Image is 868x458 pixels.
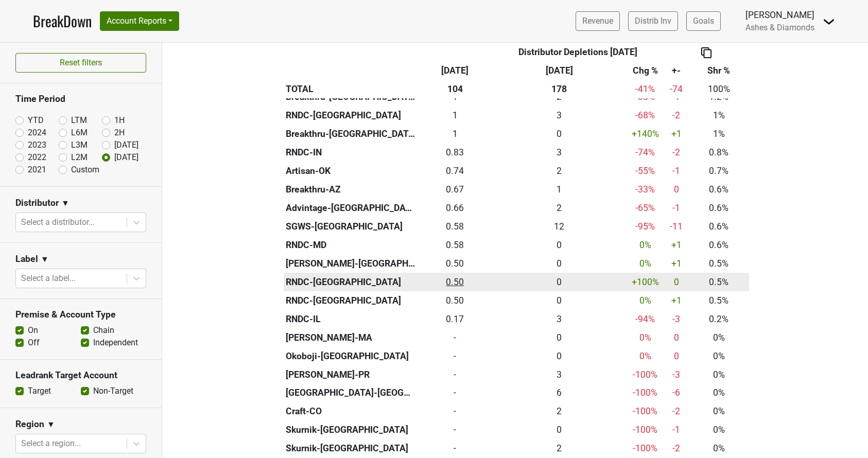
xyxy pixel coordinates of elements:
[421,442,489,455] div: -
[28,324,38,337] label: On
[421,312,489,326] div: 0.17
[284,291,419,310] th: RNDC-[GEOGRAPHIC_DATA]
[114,151,138,164] label: [DATE]
[418,61,492,80] th: Aug '25: activate to sort column ascending
[71,127,88,139] label: L6M
[418,273,492,291] td: 0.5
[418,125,492,143] td: 1
[689,143,749,162] td: 0.8%
[421,349,489,363] div: -
[28,385,51,397] label: Target
[284,254,419,273] th: [PERSON_NAME]-[GEOGRAPHIC_DATA]
[492,328,627,347] th: 0
[627,254,664,273] td: 0 %
[284,439,419,458] th: Skurnik-[GEOGRAPHIC_DATA]
[689,199,749,217] td: 0.6%
[666,404,686,418] div: -2
[823,15,835,28] img: Dropdown Menu
[15,419,44,430] h3: Region
[284,310,419,328] th: RNDC-IL
[492,125,627,143] th: 0.416
[421,368,489,381] div: -
[627,199,664,217] td: -65 %
[418,217,492,236] td: 0.583
[627,291,664,310] td: 0 %
[418,180,492,199] td: 0.667
[666,275,686,289] div: 0
[666,109,686,122] div: -2
[492,80,627,98] th: 178
[627,125,664,143] td: +140 %
[71,139,88,151] label: L3M
[689,236,749,254] td: 0.6%
[284,143,419,162] th: RNDC-IN
[284,421,419,439] th: Skurnik-[GEOGRAPHIC_DATA]
[666,368,686,381] div: -3
[666,257,686,270] div: +1
[492,217,627,236] th: 11.917
[418,421,492,439] td: 0
[418,365,492,384] td: 0
[689,328,749,347] td: 0%
[492,384,627,402] th: 6.255
[421,275,489,289] div: 0.50
[689,106,749,125] td: 1%
[689,80,749,98] td: 100%
[492,421,627,439] th: 0.750
[418,199,492,217] td: 0.66
[284,180,419,199] th: Breakthru-AZ
[666,294,686,307] div: +1
[284,162,419,180] th: Artisan-OK
[114,139,138,151] label: [DATE]
[689,384,749,402] td: 0%
[284,328,419,347] th: [PERSON_NAME]-MA
[494,368,624,381] div: 3
[494,109,624,122] div: 3
[418,384,492,402] td: 0
[689,125,749,143] td: 1%
[33,10,92,32] a: BreakDown
[627,402,664,421] td: -100 %
[492,347,627,365] th: 0
[627,162,664,180] td: -55 %
[689,273,749,291] td: 0.5%
[666,146,686,159] div: -2
[28,151,46,164] label: 2022
[494,201,624,215] div: 2
[666,386,686,399] div: -6
[576,11,620,31] a: Revenue
[71,151,88,164] label: L2M
[492,439,627,458] th: 2.000
[686,11,721,31] a: Goals
[689,310,749,328] td: 0.2%
[494,423,624,436] div: 0
[93,337,138,349] label: Independent
[689,421,749,439] td: 0%
[494,164,624,178] div: 2
[627,106,664,125] td: -68 %
[114,114,125,127] label: 1H
[494,404,624,418] div: 2
[666,331,686,344] div: 0
[492,61,627,80] th: Aug '24: activate to sort column ascending
[418,106,492,125] td: 1.084
[15,198,59,208] h3: Distributor
[284,199,419,217] th: Advintage-[GEOGRAPHIC_DATA]
[71,164,99,176] label: Custom
[666,183,686,196] div: 0
[284,365,419,384] th: [PERSON_NAME]-PR
[666,164,686,178] div: -1
[284,347,419,365] th: Okoboji-[GEOGRAPHIC_DATA]
[689,162,749,180] td: 0.7%
[689,217,749,236] td: 0.6%
[627,421,664,439] td: -100 %
[494,349,624,363] div: 0
[494,183,624,196] div: 1
[494,238,624,252] div: 0
[418,310,492,328] td: 0.166
[421,386,489,399] div: -
[421,127,489,140] div: 1
[47,418,55,431] span: ▼
[494,294,624,307] div: 0
[627,365,664,384] td: -100 %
